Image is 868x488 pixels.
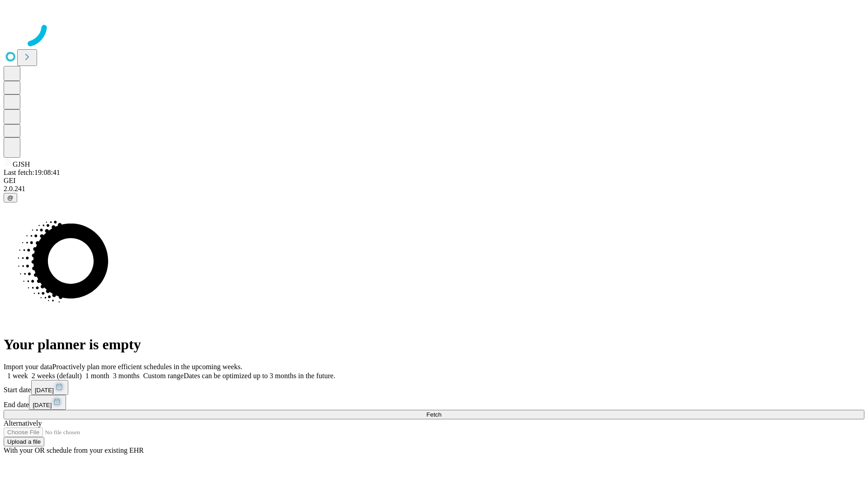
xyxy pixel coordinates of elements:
[29,395,66,410] button: [DATE]
[4,410,864,419] button: Fetch
[4,380,864,395] div: Start date
[426,411,441,418] span: Fetch
[4,193,17,202] button: @
[4,185,864,193] div: 2.0.241
[4,336,864,353] h1: Your planner is empty
[33,402,52,408] span: [DATE]
[4,419,42,427] span: Alternatively
[4,177,864,185] div: GEI
[13,160,30,168] span: GJSH
[31,380,68,395] button: [DATE]
[32,372,82,380] span: 2 weeks (default)
[85,372,109,380] span: 1 month
[52,363,242,371] span: Proactively plan more efficient schedules in the upcoming weeks.
[4,363,52,371] span: Import your data
[7,194,14,201] span: @
[4,437,44,446] button: Upload a file
[7,372,28,380] span: 1 week
[4,446,144,454] span: With your OR schedule from your existing EHR
[143,372,184,380] span: Custom range
[4,395,864,410] div: End date
[4,169,60,176] span: Last fetch: 19:08:41
[184,372,335,380] span: Dates can be optimized up to 3 months in the future.
[113,372,140,380] span: 3 months
[35,387,54,394] span: [DATE]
